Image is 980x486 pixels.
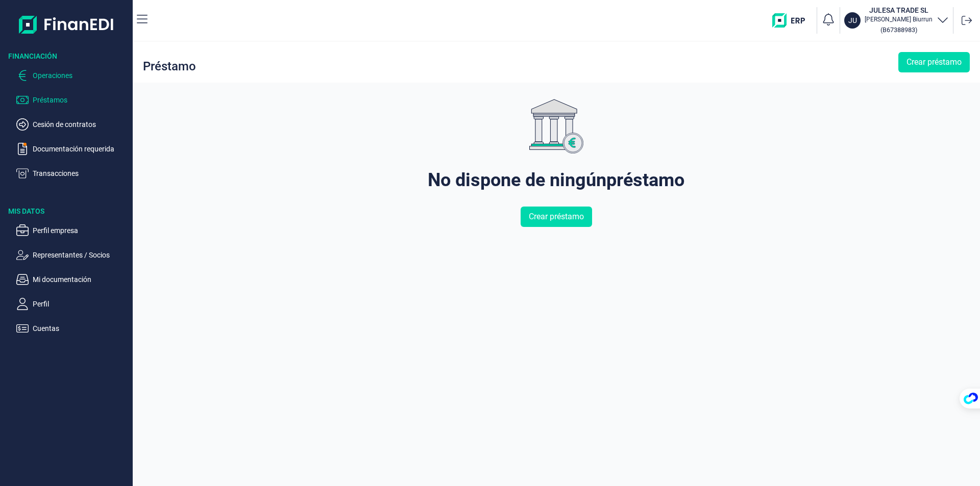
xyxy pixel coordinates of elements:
button: JUJULESA TRADE SL[PERSON_NAME] Biurrun(B67388983) [844,5,949,36]
button: Documentación requerida [16,143,129,155]
button: Perfil empresa [16,224,129,237]
p: Transacciones [33,167,129,180]
button: Crear préstamo [521,207,592,227]
button: Operaciones [16,69,129,82]
small: Copiar cif [880,26,917,34]
span: Crear préstamo [906,56,962,68]
p: Perfil [33,298,129,310]
img: Logo de aplicación [19,8,114,41]
img: genericImage [529,99,583,154]
div: Préstamo [143,60,196,72]
h3: JULESA TRADE SL [865,5,933,15]
p: JU [848,15,857,25]
p: Cuentas [33,322,129,335]
button: Cuentas [16,322,129,335]
p: Préstamos [33,94,129,106]
button: Transacciones [16,167,129,180]
button: Mi documentación [16,273,129,286]
p: [PERSON_NAME] Biurrun [865,15,933,23]
p: Operaciones [33,69,129,82]
p: Cesión de contratos [33,118,129,131]
img: erp [772,13,813,28]
div: No dispone de ningún préstamo [428,170,684,190]
p: Mi documentación [33,273,129,286]
button: Crear préstamo [898,52,970,72]
button: Representantes / Socios [16,249,129,261]
p: Perfil empresa [33,224,129,237]
p: Documentación requerida [33,143,129,155]
button: Cesión de contratos [16,118,129,131]
button: Préstamos [16,94,129,106]
p: Representantes / Socios [33,249,129,261]
button: Perfil [16,298,129,310]
span: Crear préstamo [529,211,584,223]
